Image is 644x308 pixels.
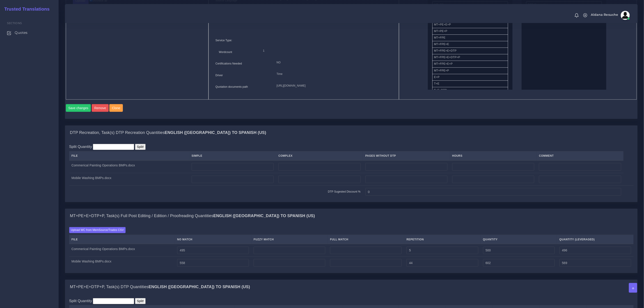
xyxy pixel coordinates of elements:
[432,34,508,41] li: MT+FPE
[65,280,637,294] div: MT+PE+E+DTP+P, Task(s) DTP QuantitiesEnglish ([GEOGRAPHIC_DATA]) TO Spanish (US)
[215,62,242,66] label: Certifications Needed
[92,104,110,112] a: Remove
[328,190,361,194] label: DTP Sugested Discount %
[251,235,328,244] th: Fuzzy Match
[65,126,637,140] div: DTP Recreation, Task(s) DTP Recreation QuantitiesEnglish ([GEOGRAPHIC_DATA]) TO Spanish (US)
[149,285,250,289] b: English ([GEOGRAPHIC_DATA]) TO Spanish (US)
[432,21,508,28] li: MT+PE+E+P
[1,6,50,12] h2: Trusted Translations
[432,87,508,94] li: T+E+DTP
[328,235,404,244] th: Full Match
[175,235,251,244] th: No Match
[432,28,508,35] li: MT+PE+P
[7,21,22,25] span: Sections
[215,38,232,42] label: Service Type:
[69,151,189,161] th: File
[276,151,363,161] th: Complex
[432,61,508,67] li: MT+FPE+E+P
[277,72,392,76] p: Time
[537,151,623,161] th: Comment
[189,151,276,161] th: Simple
[66,104,91,112] button: Save changes
[69,244,175,257] td: Commerical Painting Operations BMPs.docx
[277,83,392,88] p: [URL][DOMAIN_NAME]
[70,214,315,218] h4: MT+PE+E+DTP+P, Task(s) Full Post Editing / Edition / Proofreading Quantities
[432,74,508,81] li: E+P
[69,298,92,304] label: Split Quantity
[215,73,223,77] label: Driver
[65,209,637,223] div: MT+PE+E+DTP+P, Task(s) Full Post Editing / Edition / Proofreading QuantitiesEnglish ([GEOGRAPHIC_...
[70,130,266,135] h4: DTP Recreation, Task(s) DTP Recreation Quantities
[165,130,266,135] b: English ([GEOGRAPHIC_DATA]) TO Spanish (US)
[69,235,175,244] th: File
[621,11,630,20] img: avatar
[92,104,109,112] button: Remove
[213,214,315,218] b: English ([GEOGRAPHIC_DATA]) TO Spanish (US)
[277,60,392,65] p: NO
[109,104,123,112] button: Clone
[135,298,146,304] input: Split!
[263,48,389,53] p: 1
[69,144,92,149] label: Split Quantity
[404,235,481,244] th: Repetition
[70,285,250,290] h4: MT+PE+E+DTP+P, Task(s) DTP Quantities
[432,48,508,54] li: MT+FPE+E+DTP
[65,140,637,202] div: DTP Recreation, Task(s) DTP Recreation QuantitiesEnglish ([GEOGRAPHIC_DATA]) TO Spanish (US)
[135,144,146,150] input: Split!
[432,54,508,61] li: MT+FPE+E+DTP+P
[219,50,232,54] label: Wordcount
[15,30,28,35] span: Quotes
[557,235,633,244] th: Quantity (Leveraged)
[591,13,618,16] span: Aldana Resuche
[589,11,631,20] a: Aldana Resucheavatar
[69,227,126,233] label: Upload WC from MemSource/Trados CSV
[65,223,637,273] div: MT+PE+E+DTP+P, Task(s) Full Post Editing / Edition / Proofreading QuantitiesEnglish ([GEOGRAPHIC_...
[481,235,557,244] th: Quantity
[215,85,248,89] label: Quotation documents path
[432,41,508,48] li: MT+FPE+E
[69,161,189,173] td: Commerical Painting Operations BMPs.docx
[432,67,508,74] li: MT+FPE+P
[432,80,508,87] li: T+E
[69,173,189,186] td: Mobile Washing BMPs.docx
[450,151,537,161] th: Hours
[1,5,50,13] a: Trusted Translations
[109,104,124,112] a: Clone
[3,28,55,37] a: Quotes
[69,257,175,269] td: Mobile Washing BMPs.docx
[363,151,450,161] th: Pages Without DTP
